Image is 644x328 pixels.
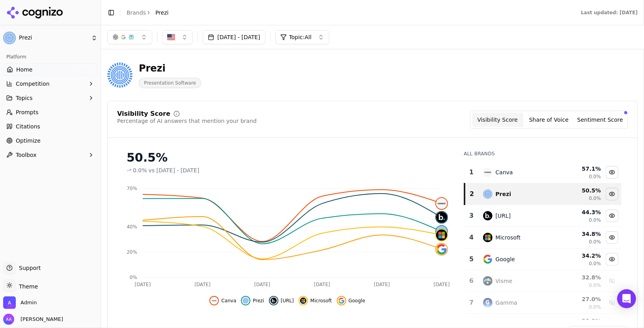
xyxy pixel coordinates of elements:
button: Hide canva data [209,296,236,305]
tr: 1canvaCanva57.1%0.0%Hide canva data [465,162,622,183]
div: Percentage of AI answers that mention your brand [117,117,257,125]
div: Canva [496,168,513,176]
span: 0.0% [589,217,601,223]
tspan: 70% [127,186,137,191]
tr: 3beautiful.ai[URL]44.3%0.0%Hide beautiful.ai data [465,205,622,227]
button: Open user button [3,314,63,325]
span: Prezi [19,34,88,41]
span: Microsoft [310,298,332,304]
span: Competition [16,80,50,88]
img: canva [483,168,493,177]
button: Hide prezi data [606,188,618,200]
div: 32.8 % [561,273,601,281]
div: 5 [468,254,475,264]
div: [URL] [496,212,511,220]
div: 20.3 % [561,317,601,325]
div: Visme [496,277,513,285]
span: Google [349,298,365,304]
tspan: 0% [130,275,137,280]
tr: 7gammaGamma27.0%0.0%Show gamma data [465,292,622,314]
tr: 5googleGoogle34.2%0.0%Hide google data [465,249,622,270]
img: google [338,298,345,304]
div: 34.8 % [561,230,601,238]
span: Theme [16,283,38,290]
img: microsoft [300,298,306,304]
button: Toolbox [3,149,97,161]
div: 2 [469,189,475,199]
span: 0.0% [133,166,147,174]
nav: breadcrumb [127,9,169,17]
button: Hide beautiful.ai data [606,209,618,222]
button: Hide prezi data [241,296,264,305]
div: 50.5% [127,151,448,165]
a: Home [3,63,97,76]
img: prezi [436,226,447,237]
div: Visibility Score [117,111,170,117]
img: beautiful.ai [483,211,493,221]
img: google [436,244,447,255]
span: 0.0% [589,304,601,310]
span: Home [16,66,32,74]
span: 0.0% [589,260,601,267]
button: Sentiment Score [575,113,626,127]
button: Hide google data [606,253,618,266]
button: Visibility Score [472,113,523,127]
button: Hide canva data [606,166,618,179]
span: Prezi [253,298,264,304]
a: Citations [3,120,97,133]
button: Show visme data [606,275,618,287]
img: US [167,33,175,41]
tspan: [DATE] [135,282,151,287]
tr: 4microsoftMicrosoft34.8%0.0%Hide microsoft data [465,227,622,249]
tspan: [DATE] [434,282,450,287]
a: Brands [127,9,146,16]
div: Platform [3,51,97,63]
div: All Brands [464,151,622,157]
tr: 2preziPrezi50.5%0.0%Hide prezi data [465,183,622,205]
div: 34.2 % [561,252,601,260]
div: Gamma [496,299,517,307]
span: Prezi [155,9,169,17]
div: 6 [468,276,475,286]
div: 44.3 % [561,208,601,216]
img: Prezi [3,32,16,44]
span: Prompts [16,108,39,116]
span: Optimize [16,137,41,145]
img: beautiful.ai [271,298,277,304]
div: Last updated: [DATE] [581,9,638,16]
img: microsoft [483,233,493,242]
span: Toolbox [16,151,37,159]
span: Presentation Software [139,78,201,88]
button: [DATE] - [DATE] [203,30,265,44]
button: Open organization switcher [3,296,37,309]
a: Prompts [3,106,97,119]
img: canva [436,198,447,209]
img: microsoft [436,230,447,241]
img: canva [211,298,217,304]
span: Admin [21,299,37,306]
img: google [483,254,493,264]
span: vs [DATE] - [DATE] [149,166,200,174]
tspan: [DATE] [194,282,211,287]
div: Prezi [496,190,511,198]
img: Prezi [107,62,133,88]
a: Optimize [3,134,97,147]
span: 0.0% [589,282,601,288]
tspan: [DATE] [254,282,271,287]
button: Show gamma data [606,296,618,309]
button: Hide microsoft data [299,296,332,305]
img: visme [483,276,493,286]
img: Admin [3,296,16,309]
div: 57.1 % [561,165,601,173]
tr: 6vismeVisme32.8%0.0%Show visme data [465,270,622,292]
div: Google [496,255,515,263]
div: 27.0 % [561,295,601,303]
tspan: [DATE] [314,282,330,287]
div: Open Intercom Messenger [617,289,636,308]
tspan: 20% [127,249,137,255]
div: Microsoft [496,234,521,241]
div: 50.5 % [561,187,601,194]
div: 7 [468,298,475,307]
button: Share of Voice [523,113,575,127]
button: Hide google data [337,296,365,305]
